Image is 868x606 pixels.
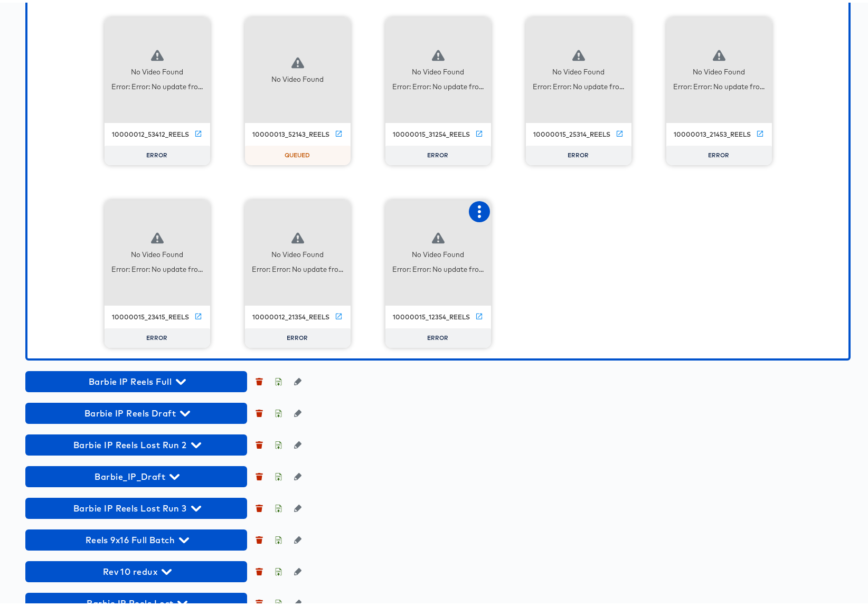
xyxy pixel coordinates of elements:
span: ERROR [143,332,172,340]
div: 10000013_21453_reels [674,128,751,136]
button: Barbie_IP_Draft [25,463,247,485]
span: Barbie IP Reels Lost Run 3 [31,498,242,513]
span: Rev 10 redux [31,562,242,576]
span: Barbie IP Reels Draft [31,403,242,418]
div: 10000015_31254_reels [393,128,470,136]
button: Barbie IP Reels Lost Run 2 [25,432,247,453]
button: Barbie IP Reels Draft [25,400,247,421]
div: 10000012_53412_reels [112,128,189,136]
div: No Video Found [693,64,745,74]
span: Barbie IP Reels Full [31,372,242,386]
div: Error: Error: No update fro... [111,79,203,89]
div: Error: Error: No update fro... [533,79,624,89]
div: 10000015_12354_reels [393,310,470,319]
span: ERROR [423,332,453,340]
div: Error: Error: No update fro... [111,262,203,272]
div: No Video Found [412,247,464,257]
div: No Video Found [552,64,605,74]
span: ERROR [283,332,313,340]
div: No Video Found [131,64,183,74]
span: ERROR [704,149,734,157]
div: No Video Found [271,72,324,82]
span: QUEUED [281,149,315,157]
span: Reels 9x16 Full Batch [31,530,242,545]
button: Reels 9x16 Full Batch [25,527,247,548]
div: No Video Found [412,64,464,74]
div: 10000015_23415_reels [112,310,189,319]
div: Error: Error: No update fro... [392,262,484,272]
button: Barbie IP Reels Lost Run 3 [25,495,247,516]
div: No Video Found [131,247,183,257]
button: Barbie IP Reels Full [25,368,247,390]
span: ERROR [423,149,453,157]
div: 10000015_25314_reels [533,128,610,136]
div: Error: Error: No update fro... [392,79,484,89]
div: 10000012_21354_reels [252,310,329,319]
span: ERROR [143,149,172,157]
div: Error: Error: No update fro... [252,262,343,272]
div: No Video Found [271,247,324,257]
span: Barbie_IP_Draft [31,467,242,481]
span: ERROR [564,149,593,157]
div: Error: Error: No update fro... [673,79,765,89]
span: Barbie IP Reels Lost Run 2 [31,435,242,450]
div: 10000013_52143_reels [252,128,329,136]
button: Rev 10 redux [25,558,247,580]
